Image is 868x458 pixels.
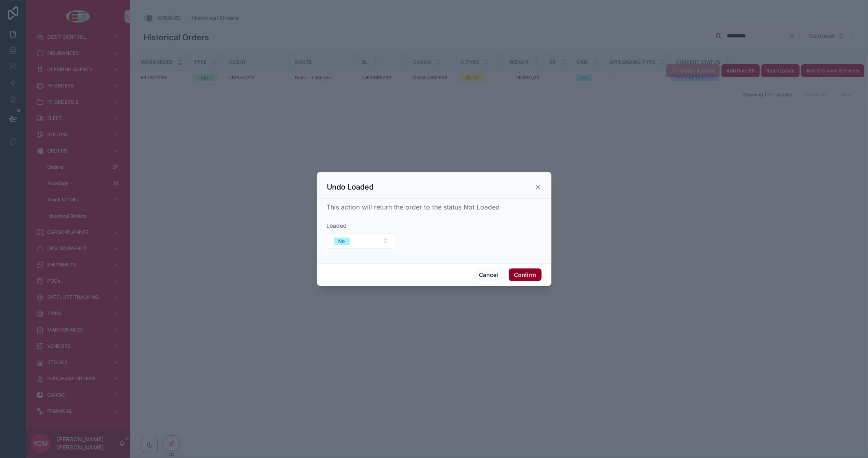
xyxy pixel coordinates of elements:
[327,222,347,229] span: Loaded
[474,268,504,281] button: Cancel
[339,238,345,245] div: No
[509,268,541,281] button: Confirm
[327,182,374,192] h3: Undo Loaded
[327,203,500,211] span: This action will return the order to the status Not Loaded
[327,233,396,249] button: Select Button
